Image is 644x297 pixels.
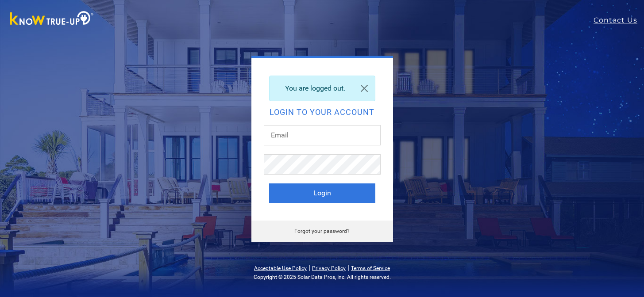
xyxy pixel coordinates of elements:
input: Email [264,125,381,145]
a: Contact Us [594,15,644,26]
a: Privacy Policy [312,265,346,271]
img: Know True-Up [5,9,98,29]
span: | [309,263,310,272]
span: | [347,263,349,272]
a: Acceptable Use Policy [254,265,307,271]
h2: Login to your account [269,108,375,116]
a: Close [354,76,375,101]
div: You are logged out. [269,76,375,101]
a: Forgot your password? [294,228,350,234]
a: Terms of Service [351,265,390,271]
button: Login [269,183,375,203]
